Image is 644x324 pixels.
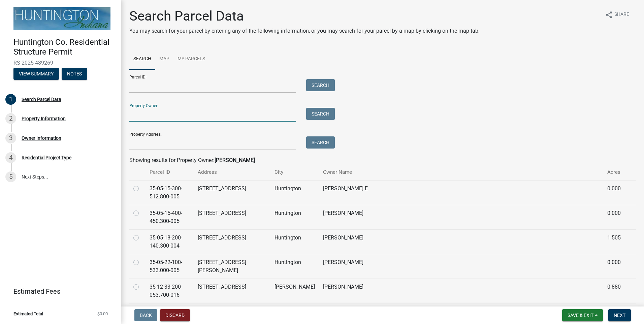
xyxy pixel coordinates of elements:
[146,180,194,205] td: 35-05-15-300-512.800-005
[129,27,480,35] p: You may search for your parcel by entering any of the following information, or you may search fo...
[562,309,603,321] button: Save & Exit
[97,312,108,316] span: $0.00
[146,254,194,279] td: 35-05-22-100-533.000-005
[13,37,116,57] h4: Huntington Co. Residential Structure Permit
[129,8,480,24] h1: Search Parcel Data
[140,313,152,318] span: Back
[270,254,319,279] td: Huntington
[13,71,59,77] wm-modal-confirm: Summary
[319,180,603,205] td: [PERSON_NAME] E
[568,313,593,318] span: Save & Exit
[194,279,270,303] td: [STREET_ADDRESS]
[22,97,61,102] div: Search Parcel Data
[5,171,16,182] div: 5
[5,94,16,105] div: 1
[194,205,270,229] td: [STREET_ADDRESS]
[614,313,625,318] span: Next
[173,48,209,70] a: My Parcels
[319,279,603,303] td: [PERSON_NAME]
[22,155,71,160] div: Residential Project Type
[270,164,319,180] th: City
[5,152,16,163] div: 4
[129,48,155,70] a: Search
[608,309,631,321] button: Next
[13,68,59,80] button: View Summary
[603,279,628,303] td: 0.880
[319,205,603,229] td: [PERSON_NAME]
[600,8,635,21] button: shareShare
[146,229,194,254] td: 35-05-18-200-140.300-004
[146,164,194,180] th: Parcel ID
[146,205,194,229] td: 35-05-15-400-450.300-005
[22,136,61,140] div: Owner Information
[603,164,628,180] th: Acres
[306,108,335,120] button: Search
[605,11,613,19] i: share
[13,60,108,66] span: RS-2025-489269
[62,71,87,77] wm-modal-confirm: Notes
[270,205,319,229] td: Huntington
[194,229,270,254] td: [STREET_ADDRESS]
[603,254,628,279] td: 0.000
[603,180,628,205] td: 0.000
[603,205,628,229] td: 0.000
[319,164,603,180] th: Owner Name
[129,156,636,164] div: Showing results for Property Owner:
[5,285,110,298] a: Estimated Fees
[270,279,319,303] td: [PERSON_NAME]
[194,164,270,180] th: Address
[13,312,43,316] span: Estimated Total
[5,113,16,124] div: 2
[306,136,335,149] button: Search
[270,180,319,205] td: Huntington
[146,279,194,303] td: 35-12-33-200-053.700-016
[215,157,255,163] strong: [PERSON_NAME]
[160,309,190,321] button: Discard
[614,11,629,19] span: Share
[306,79,335,91] button: Search
[194,254,270,279] td: [STREET_ADDRESS][PERSON_NAME]
[603,229,628,254] td: 1.505
[5,133,16,143] div: 3
[319,229,603,254] td: [PERSON_NAME]
[194,180,270,205] td: [STREET_ADDRESS]
[62,68,87,80] button: Notes
[22,116,66,121] div: Property Information
[319,254,603,279] td: [PERSON_NAME]
[134,309,157,321] button: Back
[155,48,173,70] a: Map
[270,229,319,254] td: Huntington
[13,7,110,30] img: Huntington County, Indiana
